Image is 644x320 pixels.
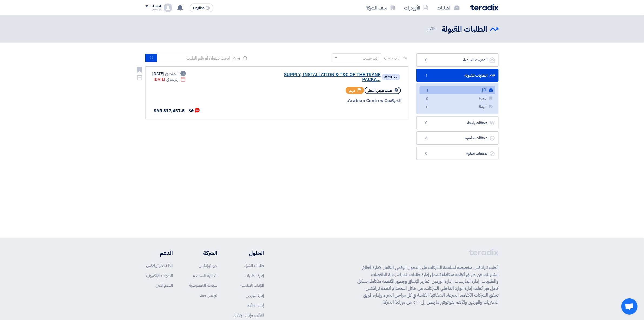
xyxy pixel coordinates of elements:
a: الطلبات المقبولة1 [416,69,498,82]
a: عن تيرادكس [199,263,217,269]
span: 0 [423,57,430,63]
a: صفقات ملغية0 [416,147,498,160]
div: رتب حسب [363,56,378,61]
a: ملف الشركة [361,1,400,14]
a: SUPPLY, INSTALLATION & T&C OF THE TRANE PACKA... [272,72,381,82]
a: لماذا تختار تيرادكس [146,263,173,269]
a: سياسة الخصوصية [189,282,217,288]
a: المميزة [420,95,495,102]
span: إنتهت في [166,77,178,82]
div: Ayman [146,8,161,11]
p: أنظمة تيرادكس مخصصة لمساعدة الشركات على التحول الرقمي الكامل لإدارة قطاع المشتريات عن طريق أنظمة ... [357,264,498,306]
input: ابحث بعنوان أو رقم الطلب [157,54,233,62]
div: Arabian Centres Co. [271,97,401,104]
div: الحساب [150,4,161,9]
a: المزادات العكسية [240,282,264,288]
div: [DATE] [152,71,186,77]
span: 0 [424,105,430,110]
div: Open chat [621,298,638,315]
div: #71077 [384,75,398,79]
a: صفقات رابحة0 [416,116,498,130]
a: إدارة الطلبات [245,273,264,279]
button: English [190,4,213,12]
a: صفقات خاسرة3 [416,131,498,145]
a: إدارة الموردين [246,292,264,298]
a: التقارير وإدارة الإنفاق [233,312,264,318]
span: طلب عرض أسعار [368,88,392,93]
span: رتب حسب [384,55,399,61]
a: الكل [420,86,495,94]
span: 0 [423,151,430,156]
a: الندوات الإلكترونية [146,273,173,279]
span: بحث [233,55,240,61]
span: مهم [349,88,355,93]
img: Teradix logo [470,4,498,11]
a: اتفاقية المستخدم [193,273,217,279]
span: الكل [427,26,437,32]
a: تواصل معنا [200,292,217,298]
li: الدعم [146,249,173,257]
span: 0 [423,120,430,126]
img: profile_test.png [164,4,172,12]
a: الدعم الفني [156,282,173,288]
span: SAR 317,457.5 [154,108,185,114]
div: [DATE] [154,77,186,82]
li: الحلول [233,249,264,257]
li: الشركة [189,249,217,257]
h2: الطلبات المقبولة [441,24,487,35]
span: 0 [424,96,430,102]
span: 3 [423,135,430,141]
span: 1 [424,88,430,93]
a: طلبات الشراء [244,263,264,269]
span: 1 [434,26,436,32]
span: English [193,6,204,10]
a: إدارة العقود [247,302,264,308]
span: أنشئت في [165,71,178,77]
a: المهملة [420,103,495,111]
a: الطلبات [432,1,464,14]
a: الأوردرات [400,1,432,14]
a: الدعوات الخاصة0 [416,53,498,67]
span: 1 [423,73,430,78]
span: الشركة [390,97,402,104]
